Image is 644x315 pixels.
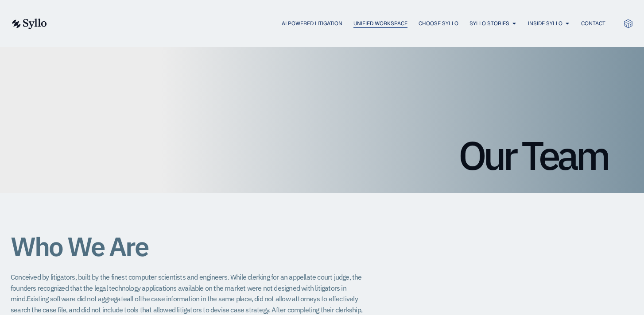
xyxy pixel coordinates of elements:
[36,135,608,175] h1: Our Team
[353,19,407,27] a: Unified Workspace
[27,294,127,303] span: Existing software did not aggregate
[581,19,605,27] a: Contact
[282,19,342,27] a: AI Powered Litigation
[528,19,563,27] a: Inside Syllo
[11,19,47,29] img: syllo
[419,19,458,27] a: Choose Syllo
[127,294,140,303] span: all of
[11,273,362,303] span: Conceived by litigators, built by the finest computer scientists and engineers. While clerking fo...
[65,19,605,28] div: Menu Toggle
[11,232,365,261] h1: Who We Are
[469,19,509,27] a: Syllo Stories
[11,294,358,314] span: the case information in the same place, did not allow attorneys to effectively search the case fi...
[65,19,605,28] nav: Menu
